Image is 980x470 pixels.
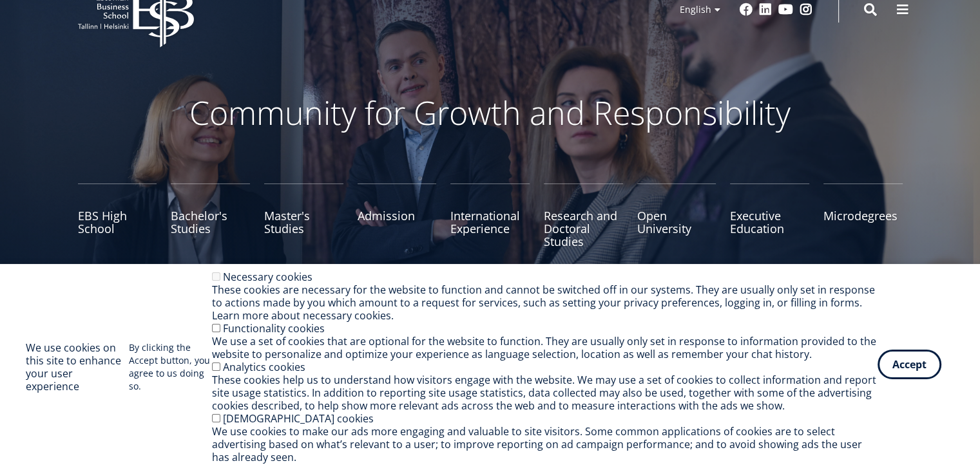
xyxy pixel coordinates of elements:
[730,183,809,248] a: Executive Education
[823,183,903,248] a: Microdegrees
[223,270,312,284] label: Necessary cookies
[637,183,716,248] a: Open University
[171,183,250,248] a: Bachelor's Studies
[778,3,793,16] a: Youtube
[800,3,812,16] a: Instagram
[223,360,305,374] label: Analytics cookies
[759,3,772,16] a: Linkedin
[878,350,941,379] button: Accept
[264,183,343,248] a: Master's Studies
[149,93,832,132] p: Community for Growth and Responsibility
[740,3,753,16] a: Facebook
[358,183,437,248] a: Admission
[129,341,212,393] p: By clicking the Accept button, you agree to us doing so.
[212,373,878,412] div: These cookies help us to understand how visitors engage with the website. We may use a set of coo...
[212,335,878,361] div: We use a set of cookies that are optional for the website to function. They are usually only set ...
[450,183,530,248] a: International Experience
[212,425,878,464] div: We use cookies to make our ads more engaging and valuable to site visitors. Some common applicati...
[212,283,878,322] div: These cookies are necessary for the website to function and cannot be switched off in our systems...
[544,183,623,248] a: Research and Doctoral Studies
[223,411,374,426] label: [DEMOGRAPHIC_DATA] cookies
[26,341,129,393] h2: We use cookies on this site to enhance your user experience
[78,183,157,248] a: EBS High School
[223,321,325,335] label: Functionality cookies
